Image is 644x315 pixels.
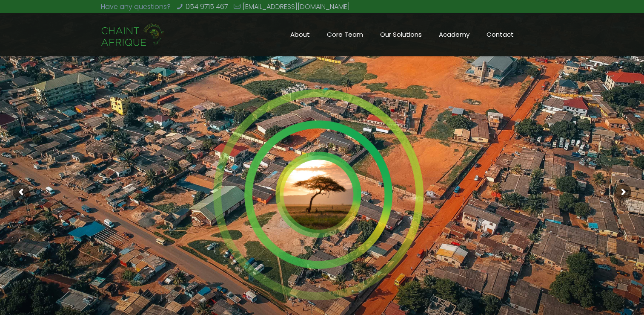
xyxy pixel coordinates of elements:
a: Chaint Afrique [101,13,165,56]
a: About [282,13,318,56]
img: Chaint_Afrique-20 [101,22,165,48]
a: Our Solutions [372,13,430,56]
a: Contact [478,13,522,56]
span: Contact [478,28,522,41]
span: Our Solutions [372,28,430,41]
span: About [282,28,318,41]
span: Core Team [318,28,372,41]
a: Core Team [318,13,372,56]
a: [EMAIL_ADDRESS][DOMAIN_NAME] [243,2,350,12]
a: 054 9715 467 [185,2,228,12]
span: Academy [430,28,478,41]
a: Academy [430,13,478,56]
